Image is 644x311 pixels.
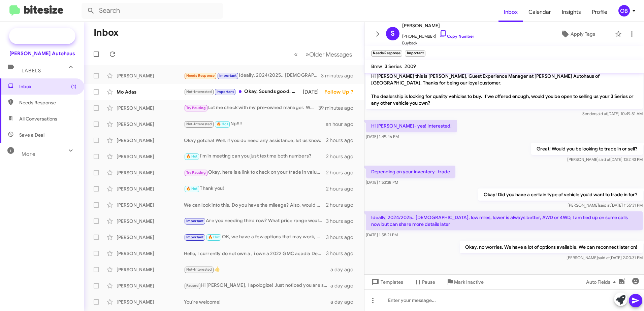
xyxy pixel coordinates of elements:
div: Okay gotcha! Well, if you do need any assistance, let us know. [184,137,326,144]
div: 2 hours ago [326,169,359,176]
button: Apply Tags [543,28,612,40]
a: Inbox [498,2,523,22]
div: Okay, here is a link to check on your trade in value! We are typically pretty close to what they ... [184,169,326,176]
div: Follow Up ? [324,89,359,95]
span: Needs Response [186,73,215,78]
div: [PERSON_NAME] Autohaus [9,50,75,57]
div: [PERSON_NAME] [117,185,184,192]
div: 2 hours ago [326,185,359,192]
span: [DATE] 1:58:21 PM [366,232,398,237]
span: Not-Interested [186,267,212,272]
a: Calendar [523,2,556,22]
span: said at [595,111,607,116]
div: Mo Adas [117,89,184,95]
div: 3 hours ago [326,218,359,224]
div: [PERSON_NAME] [117,137,184,144]
span: Apply Tags [571,28,595,40]
span: Profile [586,2,613,22]
div: [DATE] [303,89,324,95]
button: Mark Inactive [441,276,489,288]
span: [PERSON_NAME] [DATE] 1:52:43 PM [567,157,643,162]
div: Hello, I currently do not own a , i own a 2022 GMC acadia Denali 60k miles, only a no cash exchan... [184,250,326,257]
p: Ideally, 2024/2025.. [DEMOGRAPHIC_DATA], low miles, lower is always better, AWD or 4WD, I am tied... [366,211,643,230]
input: Search [82,3,223,19]
div: [PERSON_NAME] [117,202,184,208]
button: Next [301,47,356,61]
span: Auto Fields [586,276,618,288]
span: 🔥 Hot [217,122,228,126]
div: 👍 [184,266,330,273]
span: Templates [370,276,403,288]
span: Older Messages [309,51,352,58]
div: [PERSON_NAME] [117,218,184,224]
small: Needs Response [371,50,402,57]
button: Pause [409,276,441,288]
div: Okay, Sounds good. Will keep in touch. [184,88,303,96]
a: Copy Number [439,34,474,39]
div: [PERSON_NAME] [117,234,184,241]
nav: Page navigation example [290,47,356,61]
span: Try Pausing [186,106,206,110]
div: [PERSON_NAME] [117,121,184,128]
div: OK, we have a few options that may work, and we can also get an appraisal on your Corvette. I not... [184,233,326,241]
span: Sender [DATE] 10:49:51 AM [582,111,643,116]
div: [PERSON_NAME] [117,169,184,176]
span: « [294,50,298,59]
p: Hi [PERSON_NAME]- yes! Interested! [366,120,457,132]
span: » [305,50,309,59]
a: Insights [556,2,586,22]
div: 2 hours ago [326,202,359,208]
span: Important [217,90,234,94]
button: Auto Fields [581,276,624,288]
span: 2009 [405,63,416,69]
div: Are you needing third row? What price range would you want to be in? [184,217,326,225]
span: Not-Interested [186,90,212,94]
span: said at [598,255,610,260]
div: Hi [PERSON_NAME], I apologize! Just noticed you are still working with [PERSON_NAME] on your trad... [184,282,330,289]
div: a day ago [330,282,359,289]
div: Thank you! [184,185,326,193]
div: [PERSON_NAME] [117,282,184,289]
div: [PERSON_NAME] [117,105,184,111]
span: [PHONE_NUMBER] [402,30,474,40]
div: [PERSON_NAME] [117,250,184,257]
span: Important [186,219,204,223]
span: [DATE] 1:53:38 PM [366,180,398,185]
span: Pause [422,276,435,288]
p: Okay! Did you have a certain type of vehicle you'd want to trade in for? [478,188,643,201]
span: Mark Inactive [454,276,484,288]
button: Templates [364,276,409,288]
span: 🔥 Hot [186,186,198,191]
span: Inbox [19,83,76,90]
span: 3 Series [385,63,402,69]
span: [PERSON_NAME] [DATE] 1:55:31 PM [568,203,643,208]
span: Buyback [402,40,474,46]
span: said at [599,157,610,162]
span: Important [186,235,204,239]
span: More [22,151,35,157]
div: [PERSON_NAME] [117,153,184,160]
div: OB [618,5,630,16]
span: Important [219,73,237,78]
div: a day ago [330,266,359,273]
span: (1) [71,83,76,90]
div: [PERSON_NAME] [117,299,184,305]
div: We can look into this. Do you have the mileage? Also, would you be looking to sell or trade in? [184,202,326,208]
span: 🔥 Hot [186,154,198,159]
span: 🔥 Hot [208,235,220,239]
div: Let me check with my pre-owned manager. We would definitely take them on trade, but I will make s... [184,104,318,112]
div: 3 minutes ago [321,72,359,79]
button: OB [613,5,637,16]
div: 3 hours ago [326,234,359,241]
div: a day ago [330,299,359,305]
h1: Inbox [94,27,119,38]
div: [PERSON_NAME] [117,266,184,273]
small: Important [405,50,425,57]
span: Special Campaign [29,33,70,39]
span: said at [599,203,611,208]
span: [PERSON_NAME] [DATE] 2:00:31 PM [567,255,643,260]
span: [PERSON_NAME] [402,22,474,30]
div: Np!!!! [184,120,326,128]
